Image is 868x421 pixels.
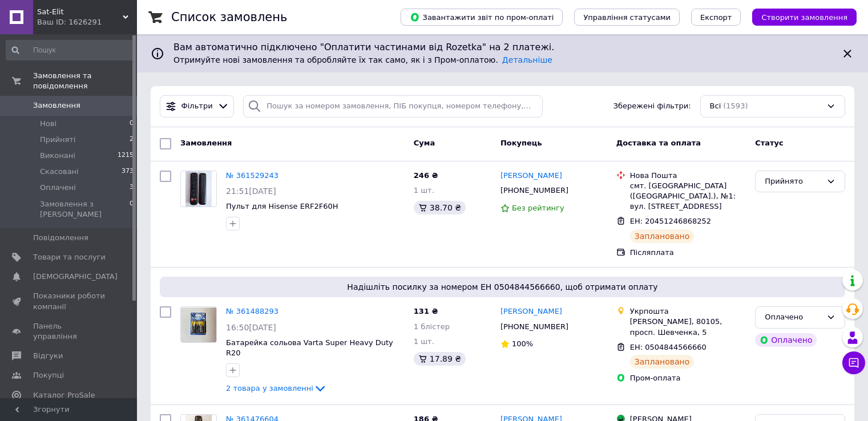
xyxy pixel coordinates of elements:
[630,343,706,351] span: ЕН: 0504844566660
[6,40,135,60] input: Пошук
[37,7,123,17] span: Sat-Elit
[414,337,434,346] span: 1 шт.
[414,201,466,214] div: 38.70 ₴
[33,351,63,361] span: Відгуки
[752,9,857,26] button: Створити замовлення
[40,167,79,177] span: Скасовані
[414,352,466,366] div: 17.89 ₴
[583,13,671,22] span: Управління статусами
[40,183,76,193] span: Оплачені
[33,291,106,311] span: Показники роботи компанії
[630,317,746,337] div: [PERSON_NAME], 80105, просп. Шевченка, 5
[40,135,75,145] span: Прийняті
[33,233,88,243] span: Повідомлення
[630,181,746,212] div: смт. [GEOGRAPHIC_DATA] ([GEOGRAPHIC_DATA].), №1: вул. [STREET_ADDRESS]
[613,101,691,112] span: Збережені фільтри:
[37,17,137,27] div: Ваш ID: 1626291
[410,12,554,22] span: Завантажити звіт по пром-оплаті
[710,101,721,112] span: Всі
[33,321,106,342] span: Панель управління
[130,135,134,145] span: 2
[414,171,438,180] span: 246 ₴
[181,101,213,112] span: Фільтри
[122,167,134,177] span: 373
[33,370,64,380] span: Покупці
[226,323,276,332] span: 16:50[DATE]
[630,171,746,181] div: Нова Пошта
[40,151,75,161] span: Виконані
[414,322,450,331] span: 1 блістер
[173,41,831,54] span: Вам автоматично підключено "Оплатити частинами від Rozetka" на 2 платежі.
[33,272,118,282] span: [DEMOGRAPHIC_DATA]
[700,13,732,22] span: Експорт
[630,373,746,383] div: Пром-оплата
[616,139,701,147] span: Доставка та оплата
[164,281,841,293] span: Надішліть посилку за номером ЕН 0504844566660, щоб отримати оплату
[414,186,434,195] span: 1 шт.
[691,9,741,26] button: Експорт
[842,351,865,374] button: Чат з покупцем
[33,252,106,262] span: Товари та послуги
[502,55,552,64] a: Детальніше
[512,339,533,348] span: 100%
[130,183,134,193] span: 3
[226,384,313,392] span: 2 товара у замовленні
[630,248,746,258] div: Післяплата
[173,55,552,64] span: Отримуйте нові замовлення та обробляйте їх так само, як і з Пром-оплатою.
[500,306,562,317] a: [PERSON_NAME]
[243,95,543,118] input: Пошук за номером замовлення, ПІБ покупця, номером телефону, Email, номером накладної
[630,229,695,243] div: Заплановано
[181,307,216,342] img: Фото товару
[40,119,56,129] span: Нові
[414,307,438,315] span: 131 ₴
[118,151,134,161] span: 1215
[755,333,817,347] div: Оплачено
[130,199,134,220] span: 0
[226,307,278,315] a: № 361488293
[500,171,562,181] a: [PERSON_NAME]
[741,13,857,21] a: Створити замовлення
[226,202,338,211] a: Пульт для Hisense ERF2F60H
[630,217,711,225] span: ЕН: 20451246868252
[180,139,232,147] span: Замовлення
[33,71,137,91] span: Замовлення та повідомлення
[33,100,80,111] span: Замовлення
[130,119,134,129] span: 0
[40,199,130,220] span: Замовлення з [PERSON_NAME]
[500,139,542,147] span: Покупець
[414,139,435,147] span: Cума
[401,9,563,26] button: Завантажити звіт по пром-оплаті
[723,102,748,110] span: (1593)
[226,187,276,196] span: 21:51[DATE]
[498,319,571,334] div: [PHONE_NUMBER]
[512,204,564,212] span: Без рейтингу
[630,355,695,369] div: Заплановано
[765,176,822,188] div: Прийнято
[171,10,287,24] h1: Список замовлень
[574,9,680,26] button: Управління статусами
[226,338,393,358] a: Батарейка сольова Varta Super Heavy Duty R20
[226,171,278,180] a: № 361529243
[761,13,847,22] span: Створити замовлення
[33,390,95,400] span: Каталог ProSale
[185,171,212,207] img: Фото товару
[180,171,217,207] a: Фото товару
[180,306,217,343] a: Фото товару
[498,183,571,198] div: [PHONE_NUMBER]
[765,311,822,323] div: Оплачено
[755,139,784,147] span: Статус
[630,306,746,317] div: Укрпошта
[226,384,327,392] a: 2 товара у замовленні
